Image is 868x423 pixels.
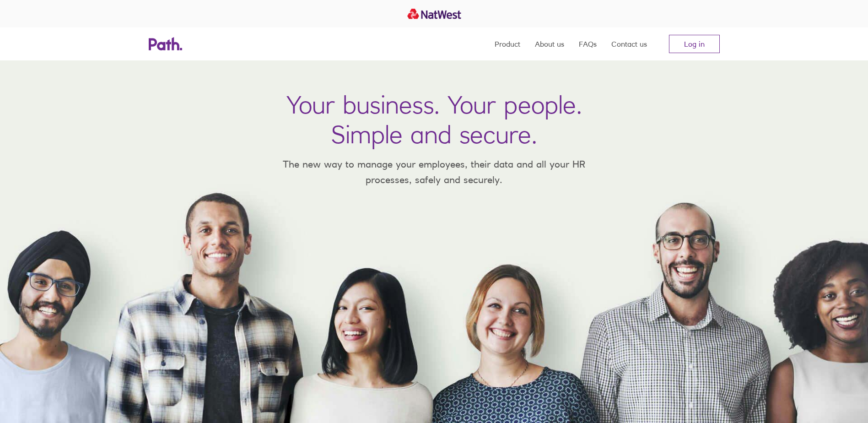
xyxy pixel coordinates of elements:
[611,27,647,60] a: Contact us
[535,27,564,60] a: About us
[669,35,720,53] a: Log in
[579,27,597,60] a: FAQs
[270,157,599,187] p: The new way to manage your employees, their data and all your HR processes, safely and securely.
[286,90,582,149] h1: Your business. Your people. Simple and secure.
[495,27,520,60] a: Product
